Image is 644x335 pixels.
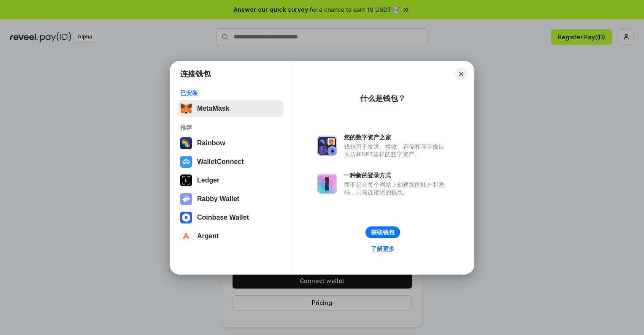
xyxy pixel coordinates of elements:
div: 获取钱包 [371,229,395,236]
button: 获取钱包 [365,226,400,238]
div: Coinbase Wallet [197,214,249,221]
div: Rainbow [197,139,225,147]
button: MetaMask [178,100,284,117]
div: 已安装 [180,89,281,97]
div: 您的数字资产之家 [344,133,449,141]
img: svg+xml,%3Csvg%20width%3D%2228%22%20height%3D%2228%22%20viewBox%3D%220%200%2028%2028%22%20fill%3D... [180,212,192,223]
img: svg+xml,%3Csvg%20fill%3D%22none%22%20height%3D%2233%22%20viewBox%3D%220%200%2035%2033%22%20width%... [180,103,192,114]
div: Ledger [197,177,219,184]
img: svg+xml,%3Csvg%20xmlns%3D%22http%3A%2F%2Fwww.w3.org%2F2000%2Fsvg%22%20fill%3D%22none%22%20viewBox... [317,174,337,194]
div: 了解更多 [371,245,395,253]
img: svg+xml,%3Csvg%20xmlns%3D%22http%3A%2F%2Fwww.w3.org%2F2000%2Fsvg%22%20fill%3D%22none%22%20viewBox... [317,136,337,156]
a: 了解更多 [366,243,400,254]
img: svg+xml,%3Csvg%20xmlns%3D%22http%3A%2F%2Fwww.w3.org%2F2000%2Fsvg%22%20width%3D%2228%22%20height%3... [180,174,192,186]
div: MetaMask [197,105,229,112]
button: Rabby Wallet [178,191,284,207]
div: WalletConnect [197,158,244,166]
button: Coinbase Wallet [178,209,284,226]
div: Argent [197,232,219,240]
div: 推荐 [180,124,281,131]
img: svg+xml,%3Csvg%20xmlns%3D%22http%3A%2F%2Fwww.w3.org%2F2000%2Fsvg%22%20fill%3D%22none%22%20viewBox... [180,193,192,205]
div: 什么是钱包？ [360,93,406,103]
button: WalletConnect [178,153,284,170]
img: svg+xml,%3Csvg%20width%3D%22120%22%20height%3D%22120%22%20viewBox%3D%220%200%20120%20120%22%20fil... [180,137,192,149]
div: 一种新的登录方式 [344,172,449,179]
button: Close [455,68,467,80]
button: Rainbow [178,135,284,152]
h1: 连接钱包 [180,69,211,79]
button: Ledger [178,172,284,189]
button: Argent [178,228,284,245]
div: Rabby Wallet [197,195,239,203]
div: 钱包用于发送、接收、存储和显示像以太坊和NFT这样的数字资产。 [344,143,449,158]
img: svg+xml,%3Csvg%20width%3D%2228%22%20height%3D%2228%22%20viewBox%3D%220%200%2028%2028%22%20fill%3D... [180,230,192,242]
div: 而不是在每个网站上创建新的账户和密码，只需连接您的钱包。 [344,181,449,196]
img: svg+xml,%3Csvg%20width%3D%2228%22%20height%3D%2228%22%20viewBox%3D%220%200%2028%2028%22%20fill%3D... [180,156,192,168]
